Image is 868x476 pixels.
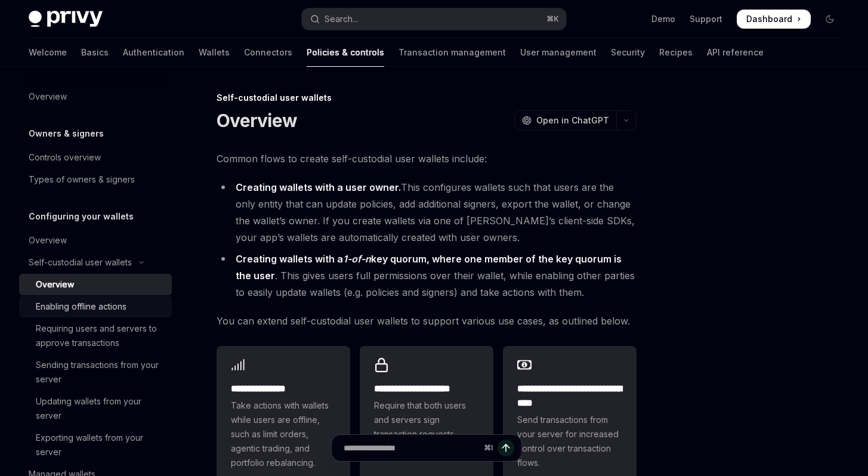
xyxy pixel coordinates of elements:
em: 1-of-n [343,253,371,265]
div: Self-custodial user wallets [217,92,637,104]
a: API reference [707,38,764,67]
a: Transaction management [399,38,506,67]
div: Requiring users and servers to approve transactions [36,322,165,350]
a: Policies & controls [307,38,384,67]
a: Overview [19,86,172,107]
span: You can extend self-custodial user wallets to support various use cases, as outlined below. [217,313,637,329]
button: Toggle dark mode [820,10,839,29]
a: Types of owners & signers [19,169,172,190]
img: dark logo [29,11,103,27]
a: Requiring users and servers to approve transactions [19,318,172,354]
div: Types of owners & signers [29,172,135,187]
a: Security [611,38,645,67]
button: Open in ChatGPT [514,110,616,131]
a: Updating wallets from your server [19,391,172,426]
span: ⌘ K [546,14,559,24]
a: Basics [81,38,109,67]
a: Demo [651,13,675,25]
div: Overview [29,89,67,104]
a: Overview [19,230,172,251]
strong: Creating wallets with a user owner. [236,181,401,193]
a: Controls overview [19,147,172,168]
button: Send message [498,440,514,456]
a: Recipes [659,38,693,67]
span: Dashboard [746,13,792,25]
button: Open search [302,8,566,30]
div: Enabling offline actions [36,299,126,314]
div: Exporting wallets from your server [36,431,165,459]
h5: Owners & signers [29,126,104,141]
div: Controls overview [29,150,101,165]
div: Sending transactions from your server [36,358,165,387]
div: Updating wallets from your server [36,394,165,423]
input: Ask a question... [344,435,479,461]
span: Send transactions from your server for increased control over transaction flows. [517,413,622,470]
span: Common flows to create self-custodial user wallets include: [217,150,637,167]
a: Sending transactions from your server [19,354,172,390]
a: Overview [19,274,172,295]
div: Self-custodial user wallets [29,255,132,270]
div: Overview [29,233,67,248]
span: Open in ChatGPT [536,115,609,126]
a: User management [520,38,597,67]
h5: Configuring your wallets [29,209,134,224]
a: Wallets [199,38,230,67]
li: This configures wallets such that users are the only entity that can update policies, add additio... [217,179,637,246]
a: Dashboard [737,10,811,29]
span: Require that both users and servers sign transaction requests. [374,398,479,441]
a: Enabling offline actions [19,296,172,317]
a: Exporting wallets from your server [19,427,172,463]
h1: Overview [217,110,297,131]
a: Connectors [244,38,292,67]
strong: Creating wallets with a key quorum, where one member of the key quorum is the user [236,253,622,282]
button: Toggle Self-custodial user wallets section [19,252,172,273]
li: . This gives users full permissions over their wallet, while enabling other parties to easily upd... [217,251,637,301]
div: Search... [325,12,358,26]
div: Overview [36,277,74,292]
a: Authentication [123,38,184,67]
a: Support [690,13,722,25]
span: Take actions with wallets while users are offline, such as limit orders, agentic trading, and por... [231,398,336,470]
a: Welcome [29,38,67,67]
